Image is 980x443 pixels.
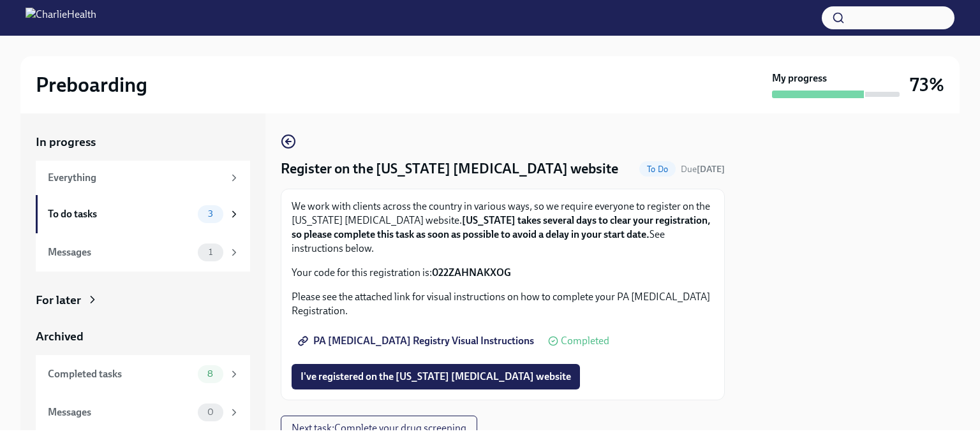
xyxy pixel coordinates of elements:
[301,370,571,383] span: I've registered on the [US_STATE] [MEDICAL_DATA] website
[281,416,477,441] button: Next task:Complete your drug screening
[200,209,221,219] span: 3
[36,134,250,150] a: In progress
[432,266,511,279] strong: 022ZAHNAKXOG
[301,335,534,347] span: PA [MEDICAL_DATA] Registry Visual Instructions
[697,164,725,175] strong: [DATE]
[910,73,944,96] h3: 73%
[36,161,250,195] a: Everything
[36,292,81,309] div: For later
[36,328,250,345] a: Archived
[36,195,250,233] a: To do tasks3
[292,266,714,280] p: Your code for this registration is:
[639,164,676,174] span: To Do
[36,393,250,432] a: Messages0
[201,247,220,257] span: 1
[48,405,193,419] div: Messages
[292,214,710,240] strong: [US_STATE] takes several days to clear your registration, so please complete this task as soon as...
[292,328,543,354] a: PA [MEDICAL_DATA] Registry Visual Instructions
[48,207,193,221] div: To do tasks
[48,171,223,185] div: Everything
[292,364,580,389] button: I've registered on the [US_STATE] [MEDICAL_DATA] website
[772,71,827,85] strong: My progress
[36,233,250,272] a: Messages1
[281,159,618,178] h4: Register on the [US_STATE] [MEDICAL_DATA] website
[681,164,725,175] span: Due
[48,367,193,381] div: Completed tasks
[292,422,466,435] span: Next task : Complete your drug screening
[292,200,714,256] p: We work with clients across the country in various ways, so we require everyone to register on th...
[36,72,147,98] h2: Preboarding
[561,336,609,346] span: Completed
[292,290,714,318] p: Please see the attached link for visual instructions on how to complete your PA [MEDICAL_DATA] Re...
[681,163,725,175] span: September 5th, 2025 09:00
[26,8,96,28] img: CharlieHealth
[36,355,250,393] a: Completed tasks8
[200,407,221,417] span: 0
[200,369,221,379] span: 8
[48,245,193,259] div: Messages
[36,292,250,309] a: For later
